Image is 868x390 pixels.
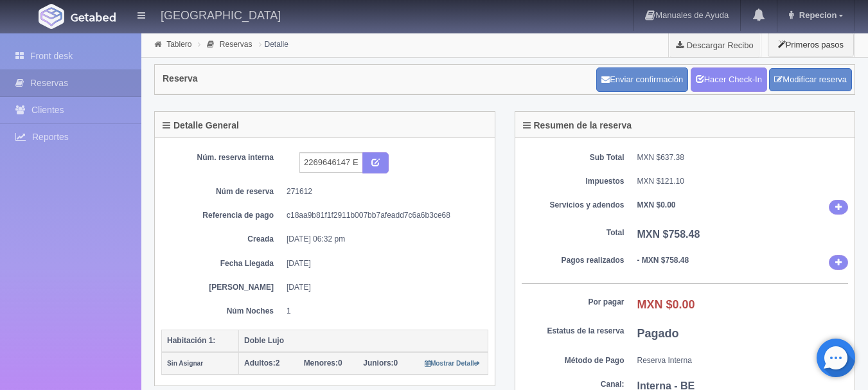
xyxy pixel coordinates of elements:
[163,74,198,84] h4: Reserva
[637,256,689,265] b: - MXN $758.48
[163,121,239,130] h4: Detalle General
[220,40,252,49] a: Reservas
[166,40,191,49] a: Tablero
[304,359,338,368] strong: Menores:
[522,176,624,187] dt: Impuestos
[171,152,274,163] dt: Núm. reserva interna
[244,359,279,368] span: 2
[287,282,479,293] dd: [DATE]
[522,200,624,211] dt: Servicios y adendos
[637,355,849,366] dd: Reserva Interna
[637,176,849,187] dd: MXN $121.10
[363,359,393,368] strong: Juniors:
[691,67,767,92] a: Hacer Check-In
[637,200,676,209] b: MXN $0.00
[171,306,274,317] dt: Núm Noches
[637,327,679,340] b: Pagado
[167,360,203,367] small: Sin Asignar
[637,298,695,311] b: MXN $0.00
[425,359,481,368] a: Mostrar Detalle
[522,379,624,390] dt: Canal:
[244,359,276,368] strong: Adultos:
[161,6,281,22] h4: [GEOGRAPHIC_DATA]
[425,360,481,367] small: Mostrar Detalle
[669,32,761,58] a: Descargar Recibo
[287,186,479,197] dd: 271612
[522,255,624,266] dt: Pagos realizados
[239,330,488,352] th: Doble Lujo
[287,234,479,245] dd: [DATE] 06:32 pm
[171,186,274,197] dt: Núm de reserva
[769,68,852,92] a: Modificar reserva
[522,355,624,366] dt: Método de Pago
[796,10,837,20] span: Repecion
[171,234,274,245] dt: Creada
[171,210,274,221] dt: Referencia de pago
[304,359,342,368] span: 0
[39,4,64,29] img: Getabed
[363,359,398,368] span: 0
[287,306,479,317] dd: 1
[768,32,854,57] button: Primeros pasos
[523,121,632,130] h4: Resumen de la reserva
[171,282,274,293] dt: [PERSON_NAME]
[287,258,479,269] dd: [DATE]
[637,152,849,163] dd: MXN $637.38
[256,38,292,50] li: Detalle
[522,326,624,337] dt: Estatus de la reserva
[71,12,116,22] img: Getabed
[522,152,624,163] dt: Sub Total
[167,336,215,345] b: Habitación 1:
[522,227,624,238] dt: Total
[287,210,479,221] dd: c18aa9b81f1f2911b007bb7afeadd7c6a6b3ce68
[522,297,624,308] dt: Por pagar
[637,229,700,240] b: MXN $758.48
[596,67,688,92] button: Enviar confirmación
[171,258,274,269] dt: Fecha Llegada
